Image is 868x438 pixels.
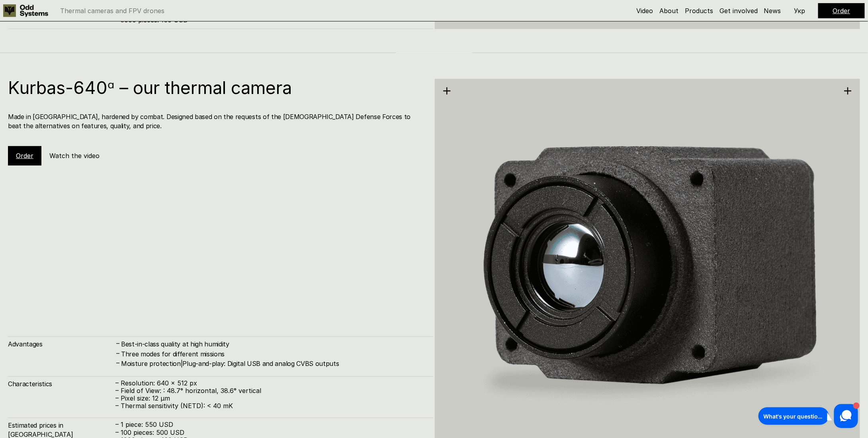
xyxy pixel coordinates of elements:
a: Get involved [719,7,758,15]
h4: Advantages [8,340,115,348]
h4: – [116,359,119,368]
a: News [764,7,781,15]
h4: Made in [GEOGRAPHIC_DATA], hardened by combat. Designed based on the requests of the [DEMOGRAPHIC... [8,112,425,130]
h4: Three modes for different missions [121,350,425,358]
h4: Characteristics [8,379,115,388]
a: Products [685,7,713,15]
p: – Thermal sensitivity (NETD): < 40 mK [115,402,425,410]
a: Order [833,7,850,15]
p: – Pixel size: 12 µm [115,395,425,402]
a: Order [16,152,33,160]
p: – 100 pieces: 500 USD [115,429,425,436]
h4: – [116,339,119,348]
p: Thermal cameras and FPV drones [60,8,164,14]
p: – 1 piece: 550 USD [115,421,425,428]
h5: Watch the video [49,151,100,160]
h4: Moisture protection|Plug-and-play: Digital USB and analog CVBS outputs [121,359,425,368]
h1: Kurbas-640ᵅ – our thermal camera [8,79,425,96]
h4: Best-in-class quality at high humidity [121,340,425,348]
a: Video [636,7,653,15]
iframe: HelpCrunch [757,402,860,430]
p: Укр [794,8,805,14]
p: – Field of View: : 48.7° horizontal, 38.6° vertical [115,387,425,395]
p: – Resolution: 640 x 512 px [115,379,425,387]
h4: – [116,349,119,358]
a: About [659,7,678,15]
